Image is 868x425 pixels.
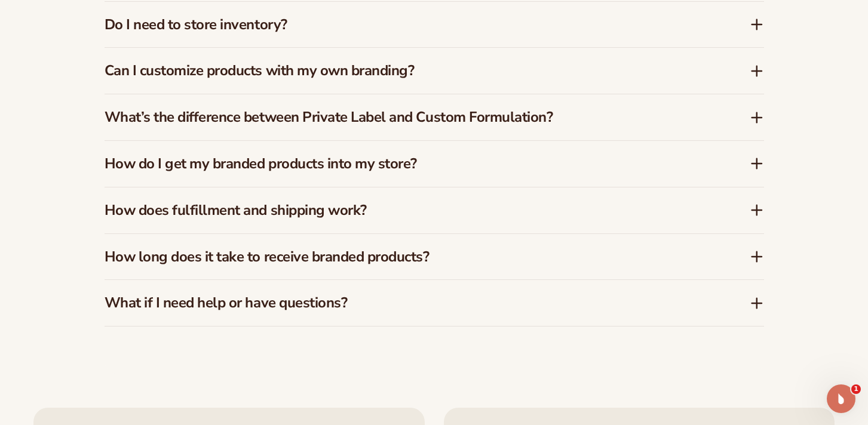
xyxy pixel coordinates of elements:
[105,202,714,219] h3: How does fulfillment and shipping work?
[105,62,714,79] h3: Can I customize products with my own branding?
[105,294,714,312] h3: What if I need help or have questions?
[105,248,714,266] h3: How long does it take to receive branded products?
[851,384,861,394] span: 1
[105,155,714,173] h3: How do I get my branded products into my store?
[105,109,714,126] h3: What’s the difference between Private Label and Custom Formulation?
[827,384,855,413] iframe: Intercom live chat
[105,16,714,33] h3: Do I need to store inventory?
